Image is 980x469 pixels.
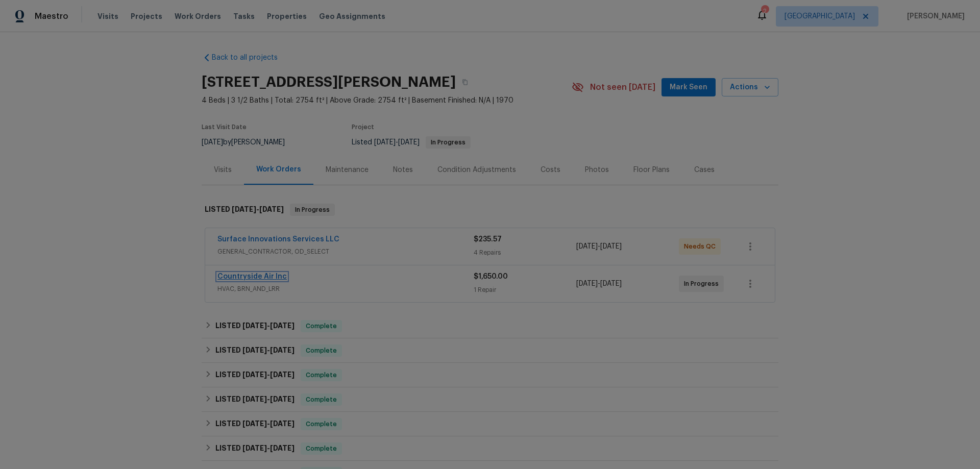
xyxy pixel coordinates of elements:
div: LISTED [DATE]-[DATE]Complete [202,412,778,436]
span: Complete [302,394,341,405]
span: [DATE] [242,322,267,329]
span: [DATE] [259,206,284,213]
span: Maestro [35,11,68,21]
div: by [PERSON_NAME] [202,136,297,149]
span: In Progress [684,279,723,289]
span: Geo Assignments [319,11,385,21]
span: Mark Seen [670,81,707,94]
div: Photos [585,165,609,175]
span: Complete [302,419,341,429]
span: - [242,371,295,378]
span: In Progress [291,205,334,215]
span: Complete [302,370,341,380]
div: Work Orders [256,164,301,175]
span: [DATE] [242,445,267,452]
span: $235.57 [474,236,502,243]
span: [DATE] [232,206,256,213]
span: Work Orders [175,11,221,21]
span: [DATE] [242,420,267,427]
span: [DATE] [270,445,295,452]
span: Not seen [DATE] [590,82,655,92]
span: - [242,322,295,329]
span: [DATE] [242,396,267,403]
span: - [232,206,284,213]
span: Tasks [233,13,255,20]
span: [DATE] [242,347,267,354]
span: Properties [267,11,307,21]
span: Needs QC [684,241,720,252]
span: [DATE] [270,420,295,427]
h2: [STREET_ADDRESS][PERSON_NAME] [202,77,456,87]
span: Projects [131,11,162,21]
a: Surface Innovations Services LLC [217,236,339,243]
span: Project [352,124,374,130]
button: Copy Address [456,73,474,91]
span: [DATE] [398,139,420,146]
h6: LISTED [215,344,295,357]
span: [DATE] [576,243,598,250]
span: In Progress [427,139,470,145]
span: Complete [302,443,341,454]
span: - [242,420,295,427]
span: [DATE] [270,371,295,378]
h6: LISTED [215,393,295,406]
div: 4 Repairs [474,248,576,258]
span: - [242,445,295,452]
span: Complete [302,321,341,331]
div: Cases [694,165,715,175]
span: - [242,396,295,403]
div: LISTED [DATE]-[DATE]Complete [202,436,778,461]
span: - [576,279,622,289]
div: Notes [393,165,413,175]
div: Maintenance [326,165,369,175]
span: - [242,347,295,354]
div: Costs [541,165,560,175]
div: LISTED [DATE]-[DATE]Complete [202,387,778,412]
div: Floor Plans [633,165,670,175]
span: GENERAL_CONTRACTOR, OD_SELECT [217,246,474,257]
h6: LISTED [215,320,295,332]
button: Actions [722,78,778,97]
span: $1,650.00 [474,273,508,280]
div: LISTED [DATE]-[DATE]Complete [202,314,778,338]
span: [DATE] [270,396,295,403]
span: [DATE] [600,243,622,250]
div: 1 Repair [474,285,576,295]
span: [PERSON_NAME] [903,11,965,21]
span: [DATE] [270,322,295,329]
h6: LISTED [215,442,295,455]
div: LISTED [DATE]-[DATE]In Progress [202,193,778,226]
a: Back to all projects [202,53,300,63]
h6: LISTED [215,418,295,430]
span: 4 Beds | 3 1/2 Baths | Total: 2754 ft² | Above Grade: 2754 ft² | Basement Finished: N/A | 1970 [202,95,572,106]
h6: LISTED [215,369,295,381]
span: Complete [302,345,341,356]
span: Last Visit Date [202,124,247,130]
span: Actions [730,81,770,94]
span: - [374,139,420,146]
div: LISTED [DATE]-[DATE]Complete [202,338,778,363]
span: [DATE] [600,280,622,287]
span: [DATE] [374,139,396,146]
div: Visits [214,165,232,175]
span: [DATE] [242,371,267,378]
div: LISTED [DATE]-[DATE]Complete [202,363,778,387]
div: Condition Adjustments [437,165,516,175]
span: [GEOGRAPHIC_DATA] [785,11,855,21]
span: [DATE] [576,280,598,287]
h6: LISTED [205,204,284,216]
span: Visits [97,11,118,21]
span: HVAC, BRN_AND_LRR [217,284,474,294]
span: Listed [352,139,471,146]
a: Countryside Air Inc [217,273,287,280]
button: Mark Seen [661,78,716,97]
span: - [576,241,622,252]
span: [DATE] [270,347,295,354]
div: 2 [761,6,768,16]
span: [DATE] [202,139,223,146]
